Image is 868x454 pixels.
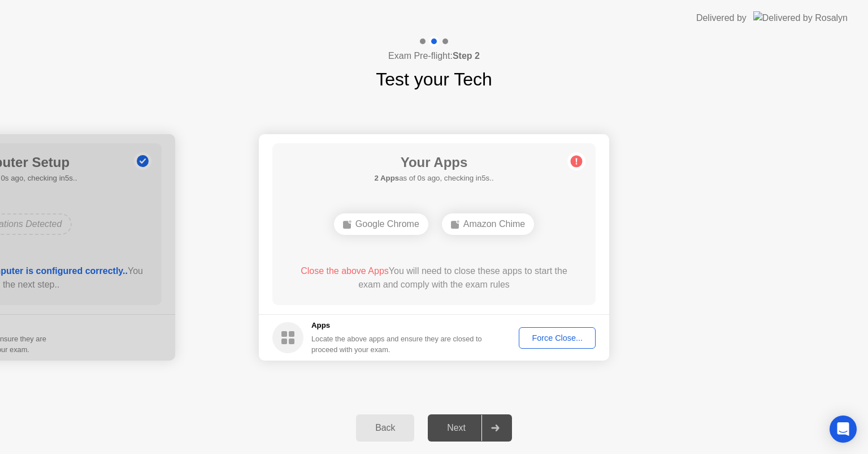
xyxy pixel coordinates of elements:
img: Delivered by Rosalyn [753,11,848,24]
span: Close the above Apps [301,266,389,276]
div: Locate the above apps and ensure they are closed to proceed with your exam. [311,333,483,355]
div: Google Chrome [334,213,428,235]
div: Force Close... [523,333,592,342]
div: You will need to close these apps to start the exam and comply with the exam rules [289,264,580,292]
div: Back [359,423,411,433]
div: Open Intercom Messenger [830,416,857,443]
button: Back [356,414,414,442]
div: Amazon Chime [442,213,534,235]
h1: Your Apps [374,152,493,173]
h5: Apps [311,320,483,331]
div: Delivered by [696,11,747,25]
h1: Test your Tech [376,66,492,93]
h5: as of 0s ago, checking in5s.. [374,173,493,184]
b: 2 Apps [374,174,399,182]
h4: Exam Pre-flight: [388,49,480,63]
b: Step 2 [453,51,480,61]
button: Force Close... [519,327,596,349]
div: Next [431,423,481,433]
button: Next [428,414,512,442]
